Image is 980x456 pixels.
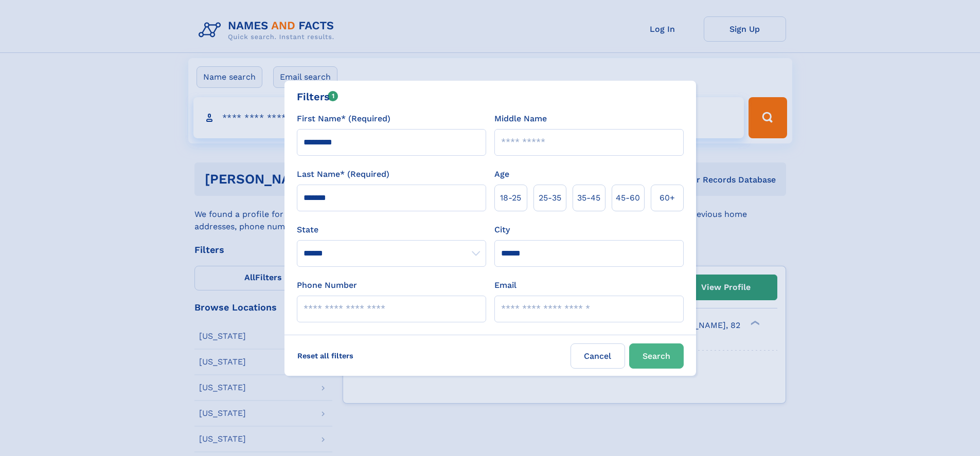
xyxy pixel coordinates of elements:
[494,279,516,291] label: Email
[494,113,547,125] label: Middle Name
[291,343,360,368] label: Reset all filters
[577,192,600,204] span: 35‑45
[539,192,561,204] span: 25‑35
[297,279,357,291] label: Phone Number
[660,192,675,204] span: 60+
[494,168,509,180] label: Age
[571,343,625,369] label: Cancel
[494,224,510,236] label: City
[500,192,521,204] span: 18‑25
[616,192,640,204] span: 45‑60
[629,343,684,369] button: Search
[297,113,390,125] label: First Name* (Required)
[297,168,389,180] label: Last Name* (Required)
[297,89,338,104] div: Filters
[297,224,486,236] label: State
